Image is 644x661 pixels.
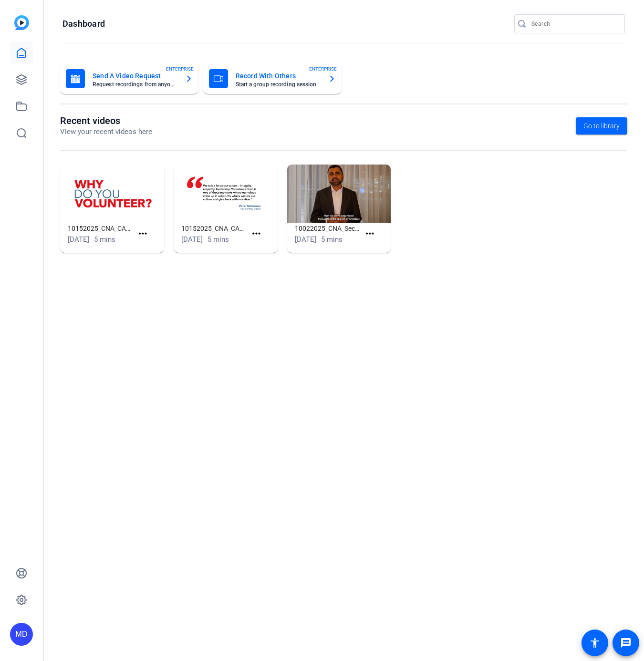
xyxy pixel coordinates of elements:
[236,70,321,82] mat-card-title: Record With Others
[287,165,391,223] img: 10022025_CNA_Security_Champions_2025_Second-draft
[62,18,105,30] h1: Dashboard
[137,228,149,240] mat-icon: more_horiz
[531,18,617,30] input: Search
[364,228,376,240] mat-icon: more_horiz
[60,63,198,94] button: Send A Video RequestRequest recordings from anyone, anywhereENTERPRISE
[181,223,247,234] h1: 10152025_CNA_CAO__VAT_Why_DELIVERABLE-FINAL
[321,235,343,244] span: 5 mins
[295,235,316,244] span: [DATE]
[174,165,278,223] img: 10152025_CNA_CAO__VAT_Why_DELIVERABLE-FINAL
[94,235,115,244] span: 5 mins
[14,15,29,30] img: blue-gradient.svg
[60,126,152,137] p: View your recent videos here
[250,228,262,240] mat-icon: more_horiz
[60,115,152,126] h1: Recent videos
[236,82,321,87] mat-card-subtitle: Start a group recording session
[309,65,337,72] span: ENTERPRISE
[208,235,229,244] span: 5 mins
[68,223,133,234] h1: 10152025_CNA_CAO__VAT_Why_DELIVERABLE-FINAL_SPLIT-TRACK-HQ
[93,70,177,82] mat-card-title: Send A Video Request
[576,117,627,134] a: Go to library
[620,637,632,649] mat-icon: message
[93,82,177,87] mat-card-subtitle: Request recordings from anyone, anywhere
[203,63,342,94] button: Record With OthersStart a group recording sessionENTERPRISE
[10,623,33,646] div: MD
[583,121,620,131] span: Go to library
[589,637,601,649] mat-icon: accessibility
[60,165,164,223] img: 10152025_CNA_CAO__VAT_Why_DELIVERABLE-FINAL_SPLIT-TRACK-HQ
[68,235,89,244] span: [DATE]
[166,65,194,72] span: ENTERPRISE
[295,223,360,234] h1: 10022025_CNA_Security_Champions_2025_Second-draft
[181,235,203,244] span: [DATE]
